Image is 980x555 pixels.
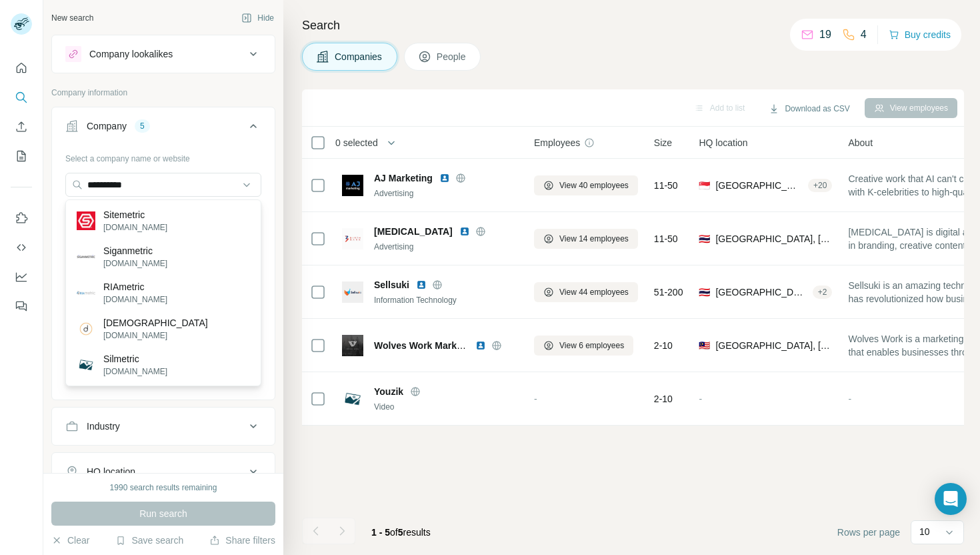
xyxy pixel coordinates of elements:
button: Quick start [11,56,32,80]
p: [DOMAIN_NAME] [103,330,208,342]
span: View 6 employees [559,340,624,352]
button: Use Surfe API [11,235,32,259]
span: 🇹🇭 [699,232,710,245]
button: HQ location [52,456,275,488]
span: Rows per page [837,526,900,539]
span: Employees [534,136,580,149]
button: Company5 [52,110,275,147]
div: + 20 [808,179,832,191]
div: New search [51,12,93,24]
span: [GEOGRAPHIC_DATA], Central [715,179,803,192]
p: Siganmetric [103,244,167,257]
img: Logo of Youzik [342,388,363,410]
button: View 40 employees [534,175,638,195]
p: [DOMAIN_NAME] [103,366,167,378]
span: 1 - 5 [371,527,390,538]
button: Hide [232,8,283,28]
button: Feedback [11,294,32,318]
button: View 44 employees [534,282,638,302]
div: + 2 [813,286,833,298]
button: Search [11,85,32,109]
img: Sitemetric [77,211,95,230]
button: Dashboard [11,265,32,289]
span: People [437,50,467,63]
button: Save search [115,534,183,547]
span: View 14 employees [559,233,629,245]
h4: Search [302,16,964,35]
button: Industry [52,410,275,442]
img: RIAmetric [77,284,95,302]
button: My lists [11,144,32,168]
button: Company lookalikes [52,38,275,70]
span: results [371,527,431,538]
img: LinkedIn logo [439,173,450,183]
span: 51-200 [654,286,683,299]
img: Logo of AJ Marketing [342,175,363,196]
img: Logo of Birthmark [342,228,363,249]
img: LinkedIn logo [416,280,427,290]
button: Buy credits [889,25,951,44]
p: Silmetric [103,352,167,366]
img: Logo of Sellsuki [342,282,363,303]
span: - [534,394,537,404]
p: [DEMOGRAPHIC_DATA] [103,316,208,330]
span: [GEOGRAPHIC_DATA], [GEOGRAPHIC_DATA] [715,286,807,299]
span: About [848,136,873,149]
span: 5 [398,527,403,538]
span: AJ Marketing [374,171,433,185]
span: 🇹🇭 [699,286,710,299]
div: Video [374,401,518,413]
button: View 6 employees [534,336,633,356]
span: 0 selected [335,136,378,149]
button: Enrich CSV [11,115,32,139]
p: Sitemetric [103,208,167,221]
div: HQ location [87,465,135,478]
span: View 44 employees [559,286,629,298]
span: [GEOGRAPHIC_DATA], [GEOGRAPHIC_DATA] [715,339,832,352]
span: 11-50 [654,179,678,192]
span: 2-10 [654,392,673,406]
div: Advertising [374,187,518,199]
div: Company [87,119,127,133]
img: LinkedIn logo [475,340,486,351]
div: 1990 search results remaining [110,482,217,494]
span: [GEOGRAPHIC_DATA], [GEOGRAPHIC_DATA] [715,232,832,245]
p: [DOMAIN_NAME] [103,294,167,306]
div: Open Intercom Messenger [935,483,967,515]
span: Youzik [374,385,403,398]
div: 5 [135,120,150,132]
div: Company lookalikes [89,47,173,61]
img: LinkedIn logo [459,226,470,237]
div: Information Technology [374,294,518,306]
img: Siganmetric [77,247,95,266]
span: 2-10 [654,339,673,352]
span: of [390,527,398,538]
p: Company information [51,87,275,99]
div: Industry [87,420,120,433]
span: HQ location [699,136,747,149]
img: Silmetric [77,356,95,374]
p: 10 [919,525,930,538]
p: RIAmetric [103,280,167,294]
span: Companies [335,50,383,63]
span: - [699,394,702,404]
span: [MEDICAL_DATA] [374,225,453,238]
div: Select a company name or website [65,147,261,165]
span: Sellsuki [374,278,409,292]
button: Clear [51,534,89,547]
span: 🇲🇾 [699,339,710,352]
p: 4 [861,27,867,43]
button: Use Surfe on LinkedIn [11,206,32,230]
span: Size [654,136,672,149]
div: Advertising [374,241,518,253]
p: [DOMAIN_NAME] [103,221,167,233]
img: Diametric [77,320,95,338]
span: 11-50 [654,232,678,245]
p: 19 [819,27,831,43]
button: View 14 employees [534,229,638,249]
span: Wolves Work Marketing [374,340,479,351]
p: [DOMAIN_NAME] [103,257,167,269]
img: Logo of Wolves Work Marketing [342,335,363,356]
span: View 40 employees [559,179,629,191]
button: Share filters [209,534,275,547]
